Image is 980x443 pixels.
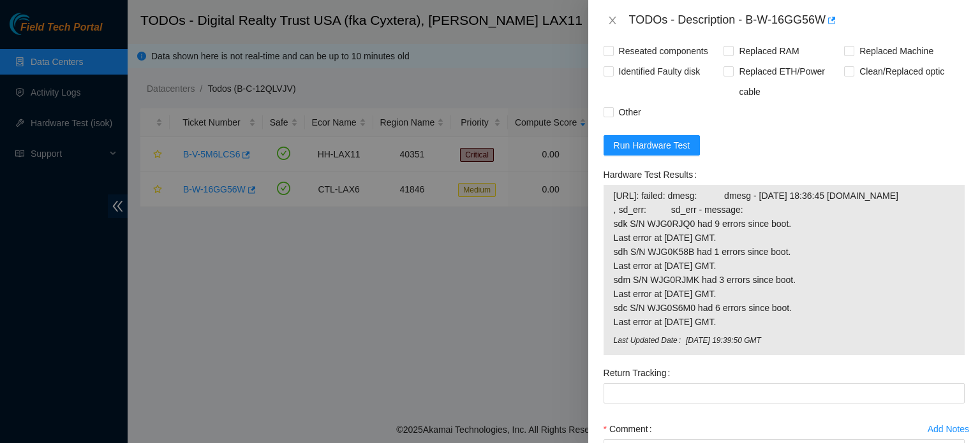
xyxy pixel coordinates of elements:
div: TODOs - Description - B-W-16GG56W [629,10,965,31]
span: Replaced Machine [854,41,939,61]
span: Reseated components [614,41,713,61]
span: Replaced ETH/Power cable [734,61,844,102]
label: Return Tracking [604,363,676,383]
div: Add Notes [928,425,969,433]
span: close [607,15,618,25]
span: Replaced RAM [734,41,804,61]
span: [URL]: failed: dmesg: dmesg - [DATE] 18:36:45 [DOMAIN_NAME] , sd_err: sd_err - message: sdk S/N W... [614,189,954,329]
span: Run Hardware Test [614,138,690,152]
span: Clean/Replaced optic [854,61,949,82]
span: Identified Faulty disk [614,61,706,82]
button: Run Hardware Test [604,135,701,156]
button: Add Notes [927,419,970,439]
label: Comment [604,419,657,439]
span: [DATE] 19:39:50 GMT [686,335,954,347]
input: Return Tracking [604,383,965,403]
span: Other [614,102,646,122]
label: Hardware Test Results [604,164,702,185]
span: Last Updated Date [614,335,686,347]
button: Close [604,15,621,27]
